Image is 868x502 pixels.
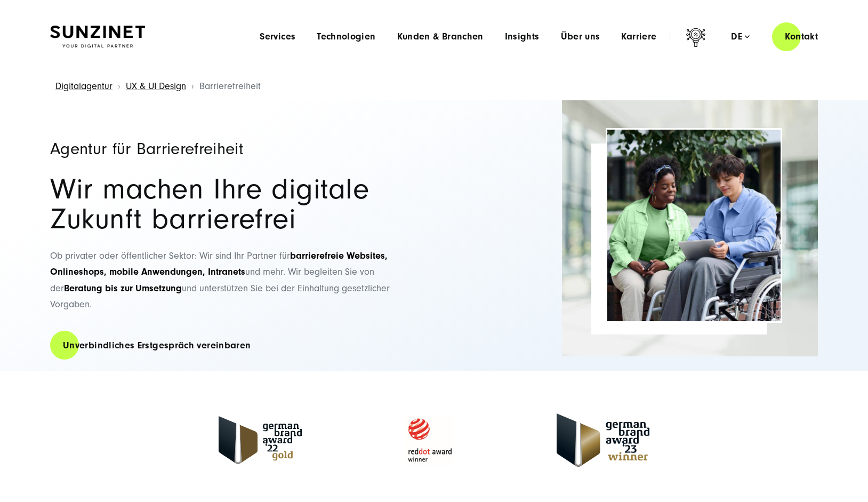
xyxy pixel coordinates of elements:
[562,100,818,356] img: Ein heller und moderner Innenraum mit großen Glasfenstern und viel natürlichem Licht, unscharf da...
[64,283,182,294] strong: Beratung bis zur Umsetzung
[55,81,112,92] a: Digitalagentur
[505,31,540,42] a: Insights
[772,21,831,52] a: Kontakt
[621,31,656,42] a: Karriere
[219,416,302,464] img: Logo des German Brand Award 2022 mit dem Text 'German Brand Award '22 gold' und einer stilisierte...
[397,31,484,42] a: Kunden & Branchen
[126,81,186,92] a: UX & UI Design
[731,31,750,42] div: de
[260,31,295,42] a: Services
[50,330,263,361] a: Unverbindliches Erstgespräch vereinbaren
[607,130,781,321] img: Symbolbild für
[557,413,649,467] img: Logo des German Brand Award 2023 mit dem Text 'German Brand Award '23 Winner' und einer stilisier...
[50,248,423,313] p: Ob privater oder öffentlicher Sektor: Wir sind Ihr Partner für und mehr. Wir begleiten Sie von de...
[50,26,145,48] img: SUNZINET Full Service Digital Agentur
[50,174,423,234] h2: Wir machen Ihre digitale Zukunft barrierefrei
[199,81,261,92] span: Barrierefreiheit
[373,408,485,472] img: Logo des Red Dot Award mit einer rot-weiß gestreiften Kugel und dem Text 'reddot award winner'. |...
[317,31,375,42] a: Technologien
[561,31,600,42] a: Über uns
[50,140,423,157] h1: Agentur für Barrierefreiheit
